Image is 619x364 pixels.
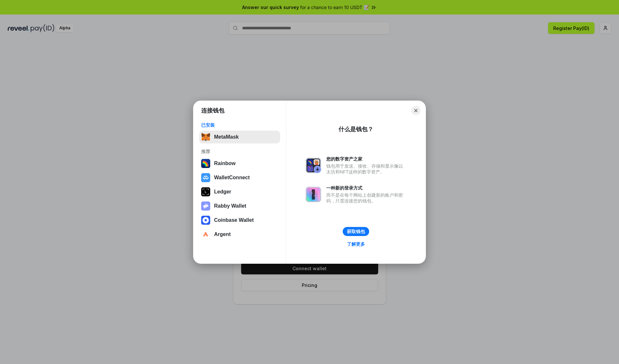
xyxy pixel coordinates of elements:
[201,230,210,239] img: svg+xml,%3Csvg%20width%3D%2228%22%20height%3D%2228%22%20viewBox%3D%220%200%2028%2028%22%20fill%3D...
[343,227,369,236] button: 获取钱包
[214,175,250,181] div: WalletConnect
[199,228,280,241] button: Argent
[199,214,280,227] button: Coinbase Wallet
[306,187,321,202] img: svg+xml,%3Csvg%20xmlns%3D%22http%3A%2F%2Fwww.w3.org%2F2000%2Fsvg%22%20fill%3D%22none%22%20viewBox...
[326,192,406,204] div: 而不是在每个网站上创建新的账户和密码，只需连接您的钱包。
[214,189,231,195] div: Ledger
[201,187,210,196] img: svg+xml,%3Csvg%20xmlns%3D%22http%3A%2F%2Fwww.w3.org%2F2000%2Fsvg%22%20width%3D%2228%22%20height%3...
[201,202,210,211] img: svg+xml,%3Csvg%20xmlns%3D%22http%3A%2F%2Fwww.w3.org%2F2000%2Fsvg%22%20fill%3D%22none%22%20viewBox...
[326,156,406,162] div: 您的数字资产之家
[326,163,406,175] div: 钱包用于发送、接收、存储和显示像以太坊和NFT这样的数字资产。
[199,157,280,170] button: Rainbow
[347,229,365,234] div: 获取钱包
[214,161,236,166] div: Rainbow
[201,159,210,168] img: svg+xml,%3Csvg%20width%3D%22120%22%20height%3D%22120%22%20viewBox%3D%220%200%20120%20120%22%20fil...
[214,217,254,223] div: Coinbase Wallet
[201,216,210,225] img: svg+xml,%3Csvg%20width%3D%2228%22%20height%3D%2228%22%20viewBox%3D%220%200%2028%2028%22%20fill%3D...
[306,158,321,173] img: svg+xml,%3Csvg%20xmlns%3D%22http%3A%2F%2Fwww.w3.org%2F2000%2Fsvg%22%20fill%3D%22none%22%20viewBox...
[411,106,420,115] button: Close
[326,185,406,191] div: 一种新的登录方式
[199,200,280,212] button: Rabby Wallet
[201,173,210,182] img: svg+xml,%3Csvg%20width%3D%2228%22%20height%3D%2228%22%20viewBox%3D%220%200%2028%2028%22%20fill%3D...
[339,125,373,133] div: 什么是钱包？
[214,134,239,140] div: MetaMask
[201,122,278,128] div: 已安装
[214,203,246,209] div: Rabby Wallet
[214,231,231,237] div: Argent
[199,171,280,184] button: WalletConnect
[201,133,210,142] img: svg+xml,%3Csvg%20fill%3D%22none%22%20height%3D%2233%22%20viewBox%3D%220%200%2035%2033%22%20width%...
[199,185,280,198] button: Ledger
[347,241,365,247] div: 了解更多
[201,149,278,154] div: 推荐
[343,240,369,248] a: 了解更多
[201,107,224,114] h1: 连接钱包
[199,131,280,143] button: MetaMask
